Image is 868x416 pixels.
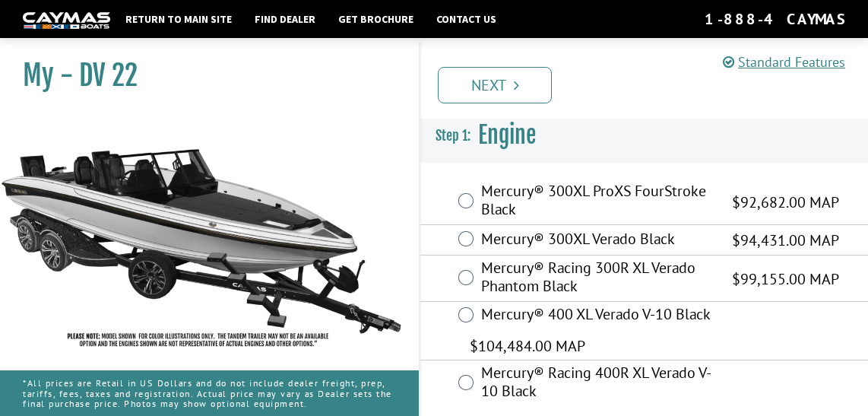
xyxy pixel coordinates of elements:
[420,107,868,164] h3: Engine
[723,53,845,71] a: Standard Features
[429,9,504,29] a: Contact Us
[481,364,713,404] label: Mercury® Racing 400R XL Verado V-10 Black
[23,12,110,28] img: white-logo-c9c8dbefe5ff5ceceb0f0178aa75bf4bb51f6bca0971e226c86eb53dfe498488.png
[732,229,839,252] span: $94,431.00 MAP
[705,9,845,29] div: 1-888-4CAYMAS
[732,191,839,214] span: $92,682.00 MAP
[470,335,585,357] span: $104,484.00 MAP
[23,59,381,93] h1: My - DV 22
[438,67,552,103] a: Next
[247,9,323,29] a: Find Dealer
[481,182,713,222] label: Mercury® 300XL ProXS FourStroke Black
[732,268,839,291] span: $99,155.00 MAP
[481,259,713,299] label: Mercury® Racing 300R XL Verado Phantom Black
[481,305,713,327] label: Mercury® 400 XL Verado V-10 Black
[331,9,421,29] a: Get Brochure
[434,65,868,103] ul: Pagination
[118,9,239,29] a: Return to main site
[481,230,713,252] label: Mercury® 300XL Verado Black
[23,370,396,416] p: *All prices are Retail in US Dollars and do not include dealer freight, prep, tariffs, fees, taxe...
